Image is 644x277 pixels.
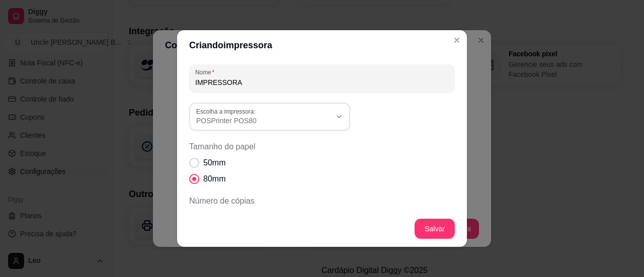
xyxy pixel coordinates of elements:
div: Número de cópias [189,195,455,271]
button: Close [449,32,465,48]
span: 80mm [203,173,225,185]
label: Escolha a impressora: [196,107,259,116]
span: POSPrinter POS80 [196,116,331,126]
div: Tamanho do papel [189,141,455,185]
header: Criando impressora [177,30,467,60]
button: Salvar [415,219,455,239]
span: Número de cópias [189,195,455,207]
input: Nome [195,77,449,87]
label: Nome [195,68,218,76]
